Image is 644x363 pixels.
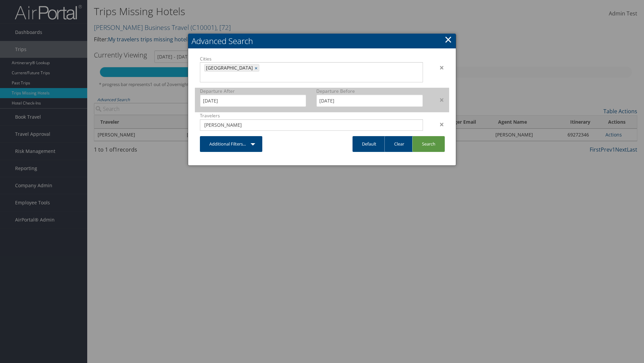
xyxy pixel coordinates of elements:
a: Additional Filters... [200,136,262,152]
a: Close [444,33,452,46]
span: [GEOGRAPHIC_DATA] [205,65,253,71]
div: × [428,120,449,128]
label: Cities [200,55,423,62]
label: Travelers [200,112,423,119]
label: Departure Before [316,88,423,94]
a: Clear [384,136,414,152]
div: × [428,96,449,104]
a: × [255,65,259,71]
div: × [428,64,449,72]
label: Departure After [200,88,306,94]
h2: Advanced Search [188,34,456,48]
a: Search [412,136,445,152]
a: Default [353,136,386,152]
